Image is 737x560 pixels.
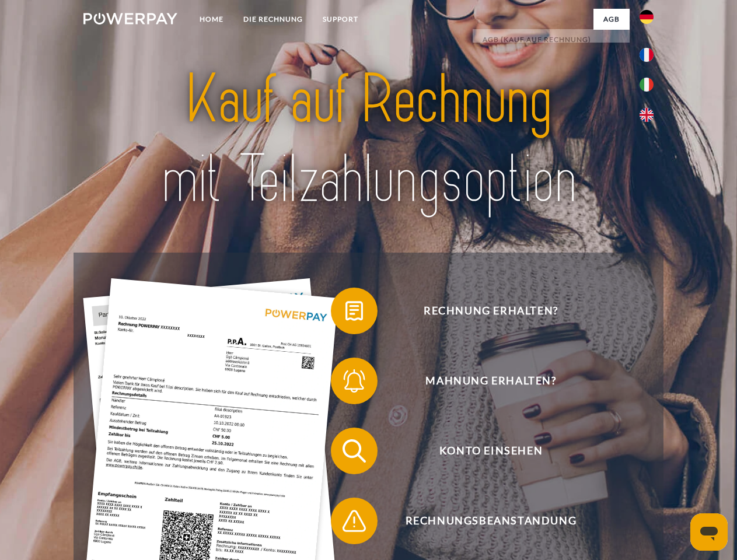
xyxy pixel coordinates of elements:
[331,358,634,404] button: Mahnung erhalten?
[640,108,654,122] img: en
[348,358,634,404] span: Mahnung erhalten?
[640,10,654,24] img: de
[640,78,654,92] img: it
[348,288,634,334] span: Rechnung erhalten?
[331,288,634,334] button: Rechnung erhalten?
[313,9,368,30] a: SUPPORT
[190,9,233,30] a: Home
[348,498,634,544] span: Rechnungsbeanstandung
[340,436,369,466] img: qb_search.svg
[690,513,728,551] iframe: Schaltfläche zum Öffnen des Messaging-Fensters
[593,9,630,30] a: agb
[340,506,369,535] img: qb_warning.svg
[348,428,634,474] span: Konto einsehen
[83,13,177,24] img: logo-powerpay-white.svg
[640,48,654,62] img: fr
[331,498,634,544] button: Rechnungsbeanstandung
[233,9,313,30] a: DIE RECHNUNG
[340,366,369,395] img: qb_bell.svg
[473,29,630,50] a: AGB (Kauf auf Rechnung)
[111,56,626,223] img: title-powerpay_de.svg
[340,296,369,325] img: qb_bill.svg
[331,428,634,474] button: Konto einsehen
